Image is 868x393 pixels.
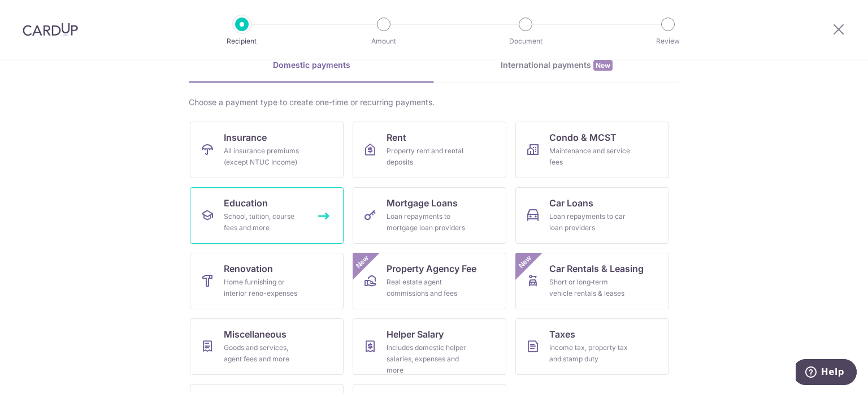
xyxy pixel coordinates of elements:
a: Condo & MCSTMaintenance and service fees [515,122,669,178]
span: New [593,60,613,71]
span: Help [25,8,49,18]
p: Amount [342,36,426,47]
a: Property Agency FeeReal estate agent commissions and feesNew [353,253,506,309]
a: MiscellaneousGoods and services, agent fees and more [190,318,344,375]
span: Helper Salary [387,327,444,341]
a: RenovationHome furnishing or interior reno-expenses [190,253,344,309]
span: Condo & MCST [549,131,617,144]
a: TaxesIncome tax, property tax and stamp duty [515,318,669,375]
a: Mortgage LoansLoan repayments to mortgage loan providers [353,187,506,244]
div: Goods and services, agent fees and more [224,342,305,365]
span: Education [224,196,268,210]
p: Document [484,36,567,47]
span: Insurance [224,131,267,144]
span: Renovation [224,262,273,275]
div: International payments [434,59,679,71]
a: Car Rentals & LeasingShort or long‑term vehicle rentals & leasesNew [515,253,669,309]
div: Choose a payment type to create one-time or recurring payments. [189,97,679,108]
div: Home furnishing or interior reno-expenses [224,277,305,299]
div: Loan repayments to mortgage loan providers [387,211,468,234]
a: RentProperty rent and rental deposits [353,122,506,178]
div: Short or long‑term vehicle rentals & leases [549,277,631,299]
span: Mortgage Loans [387,196,458,210]
span: Car Loans [549,196,593,210]
span: Rent [387,131,406,144]
a: Car LoansLoan repayments to car loan providers [515,187,669,244]
div: Maintenance and service fees [549,145,631,168]
span: Miscellaneous [224,327,287,341]
a: InsuranceAll insurance premiums (except NTUC Income) [190,122,344,178]
p: Review [626,36,710,47]
div: Includes domestic helper salaries, expenses and more [387,342,468,376]
a: EducationSchool, tuition, course fees and more [190,187,344,244]
div: Real estate agent commissions and fees [387,277,468,299]
span: New [516,253,535,271]
iframe: Opens a widget where you can find more information [796,359,857,387]
div: School, tuition, course fees and more [224,211,305,234]
img: CardUp [23,23,78,36]
div: Property rent and rental deposits [387,145,468,168]
div: Loan repayments to car loan providers [549,211,631,234]
div: All insurance premiums (except NTUC Income) [224,145,305,168]
div: Income tax, property tax and stamp duty [549,342,631,365]
span: Property Agency Fee [387,262,476,275]
p: Recipient [200,36,284,47]
a: Helper SalaryIncludes domestic helper salaries, expenses and more [353,318,506,375]
div: Domestic payments [189,59,434,71]
span: Taxes [549,327,575,341]
span: New [353,253,372,271]
span: Car Rentals & Leasing [549,262,644,275]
